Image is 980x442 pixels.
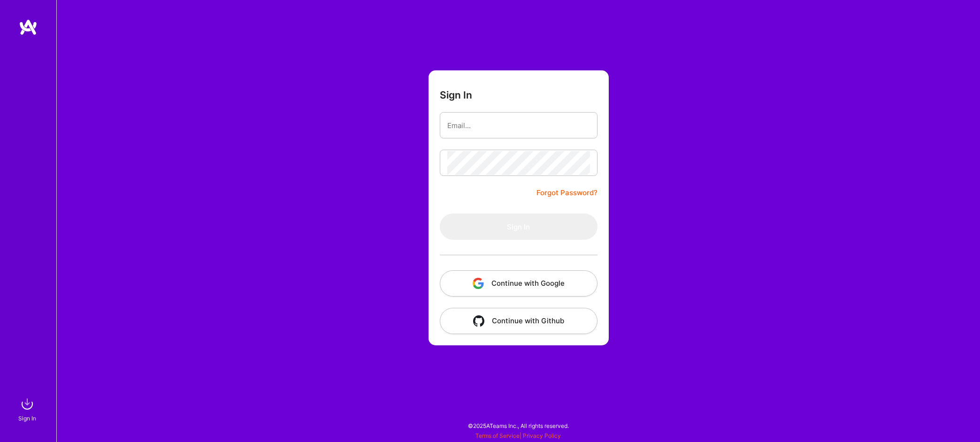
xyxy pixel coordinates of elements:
[440,89,472,101] h3: Sign In
[440,308,597,334] button: Continue with Github
[473,315,484,327] img: icon
[18,395,37,413] img: sign in
[536,187,597,198] a: Forgot Password?
[473,278,484,289] img: icon
[20,395,37,423] a: sign inSign In
[523,432,561,439] a: Privacy Policy
[440,270,597,297] button: Continue with Google
[56,414,980,437] div: © 2025 ATeams Inc., All rights reserved.
[440,213,597,240] button: Sign In
[475,432,561,439] span: |
[19,19,38,36] img: logo
[18,413,36,423] div: Sign In
[475,432,520,439] a: Terms of Service
[447,114,590,137] input: Email...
